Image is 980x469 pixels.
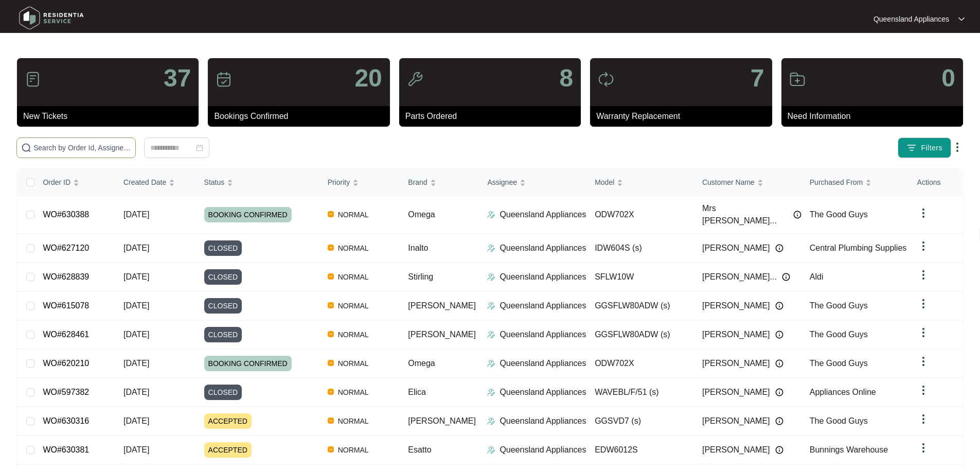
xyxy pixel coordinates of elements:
img: dropdown arrow [917,355,930,368]
a: WO#628461 [43,330,89,339]
span: [PERSON_NAME] [408,301,476,310]
p: Warranty Replacement [596,110,772,123]
img: Info icon [775,417,783,425]
span: [PERSON_NAME] [702,444,770,456]
img: Assigner Icon [487,302,495,310]
span: NORMAL [334,242,373,254]
img: Info icon [782,273,790,281]
p: Queensland Appliances [500,444,586,456]
img: Info icon [793,211,801,219]
span: ACCEPTED [204,442,252,458]
img: dropdown arrow [917,269,930,281]
span: [DATE] [123,210,149,219]
span: [DATE] [123,388,149,396]
td: GGSVD7 (s) [586,407,694,436]
img: Info icon [775,331,783,339]
th: Brand [400,169,479,196]
span: The Good Guys [810,210,868,219]
span: [PERSON_NAME] [702,386,770,398]
span: CLOSED [204,269,242,285]
a: WO#628839 [43,272,89,281]
img: residentia service logo [15,3,87,33]
p: Queensland Appliances [500,242,586,254]
span: Appliances Online [810,388,876,396]
span: Mrs [PERSON_NAME]... [702,202,788,227]
img: icon [598,71,614,88]
th: Status [196,169,319,196]
p: 20 [354,66,382,91]
p: Queensland Appliances [500,271,586,283]
img: filter icon [906,143,917,153]
span: The Good Guys [810,330,868,339]
a: WO#615078 [43,301,89,310]
span: [DATE] [123,359,149,368]
span: BOOKING CONFIRMED [204,356,292,371]
span: NORMAL [334,357,373,370]
button: filter iconFilters [898,137,951,158]
span: Aldi [810,272,824,281]
p: Queensland Appliances [500,386,586,398]
img: Vercel Logo [328,418,334,424]
th: Customer Name [694,169,801,196]
span: Created Date [123,177,166,188]
span: ACCEPTED [204,413,252,429]
th: Purchased From [801,169,909,196]
img: Vercel Logo [328,389,334,395]
span: The Good Guys [810,416,868,425]
p: Queensland Appliances [500,415,586,427]
img: Info icon [775,359,783,368]
span: [PERSON_NAME] [702,415,770,427]
span: Esatto [408,445,431,454]
a: WO#630381 [43,445,89,454]
img: Assigner Icon [487,417,495,425]
th: Model [586,169,694,196]
span: NORMAL [334,386,373,398]
td: ODW702X [586,349,694,378]
span: Bunnings Warehouse [810,445,888,454]
img: icon [25,71,41,88]
span: [PERSON_NAME] [702,357,770,370]
img: icon [407,71,423,88]
span: BOOKING CONFIRMED [204,207,292,222]
img: dropdown arrow [917,240,930,252]
p: Queensland Appliances [500,300,586,312]
span: [PERSON_NAME] [408,416,476,425]
a: WO#597382 [43,388,89,396]
img: icon [216,71,232,88]
p: 8 [559,66,573,91]
span: Assignee [487,177,517,188]
a: WO#627120 [43,244,89,252]
th: Assignee [479,169,586,196]
span: [PERSON_NAME] [702,300,770,312]
img: Assigner Icon [487,273,495,281]
span: [DATE] [123,272,149,281]
th: Actions [909,169,963,196]
img: Vercel Logo [328,245,334,251]
img: Info icon [775,244,783,252]
p: New Tickets [23,110,199,123]
span: CLOSED [204,298,242,314]
img: Assigner Icon [487,211,495,219]
th: Order ID [34,169,115,196]
span: CLOSED [204,385,242,400]
span: [DATE] [123,416,149,425]
img: dropdown arrow [917,326,930,339]
span: [PERSON_NAME] [408,330,476,339]
p: Bookings Confirmed [214,110,389,123]
img: Vercel Logo [328,302,334,308]
th: Created Date [115,169,196,196]
img: Assigner Icon [487,388,495,396]
img: Info icon [775,302,783,310]
img: search-icon [21,143,31,153]
img: Assigner Icon [487,446,495,454]
p: Need Information [788,110,963,123]
a: WO#620210 [43,359,89,368]
img: dropdown arrow [917,442,930,454]
span: NORMAL [334,271,373,283]
td: EDW6012S [586,436,694,464]
p: Queensland Appliances [500,209,586,221]
a: WO#630388 [43,210,89,219]
input: Search by Order Id, Assignee Name, Customer Name, Brand and Model [33,142,131,153]
img: icon [789,71,806,88]
p: Parts Ordered [405,110,581,123]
